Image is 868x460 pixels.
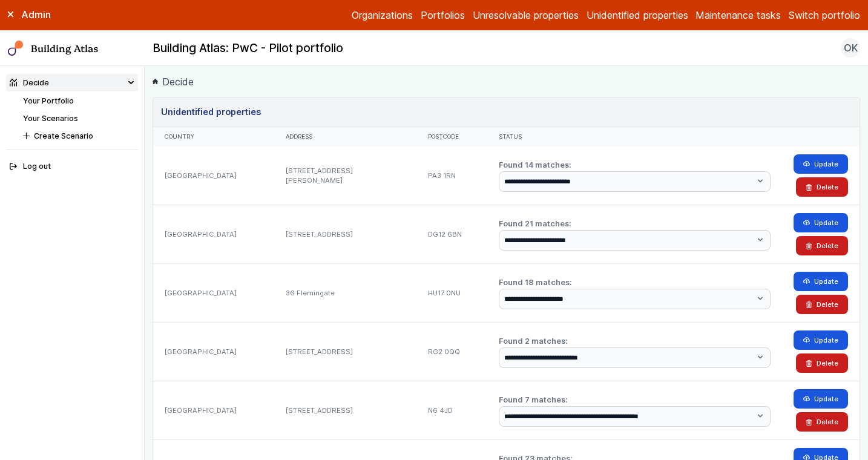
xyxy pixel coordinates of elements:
[794,330,848,350] button: Update
[416,381,487,439] div: N6 4JD
[352,8,413,22] a: Organizations
[499,394,771,406] h2: Found 7 matches:
[10,77,49,88] div: Decide
[153,74,194,89] a: Decide
[165,133,263,141] div: Country
[8,41,24,56] img: main-0bbd2752.svg
[499,133,771,141] div: Status
[153,322,274,381] div: [GEOGRAPHIC_DATA]
[587,8,688,22] a: Unidentified properties
[416,322,487,381] div: RG2 0QQ
[416,205,487,263] div: DG12 6BN
[23,114,78,123] a: Your Scenarios
[161,105,261,119] h3: Unidentified properties
[19,127,138,145] button: Create Scenario
[794,272,848,291] button: Update
[274,381,416,439] div: [STREET_ADDRESS]
[416,146,487,205] div: PA3 1RN
[796,177,848,197] button: Delete
[274,205,416,263] div: [STREET_ADDRESS]
[499,218,771,229] h2: Found 21 matches:
[796,295,848,314] button: Delete
[473,8,579,22] a: Unresolvable properties
[6,74,139,91] summary: Decide
[428,133,475,141] div: Postcode
[695,8,781,22] a: Maintenance tasks
[794,389,848,409] button: Update
[153,41,343,56] h2: Building Atlas: PwC - Pilot portfolio
[421,8,465,22] a: Portfolios
[499,159,771,171] h2: Found 14 matches:
[796,412,848,432] button: Delete
[796,353,848,373] button: Delete
[499,277,771,288] h2: Found 18 matches:
[274,263,416,322] div: 36 Flemingate
[23,96,74,105] a: Your Portfolio
[153,205,274,263] div: [GEOGRAPHIC_DATA]
[844,41,858,55] span: OK
[794,154,848,174] button: Update
[274,322,416,381] div: [STREET_ADDRESS]
[789,8,860,22] button: Switch portfolio
[153,146,274,205] div: [GEOGRAPHIC_DATA]
[153,381,274,439] div: [GEOGRAPHIC_DATA]
[274,146,416,205] div: [STREET_ADDRESS][PERSON_NAME]
[416,263,487,322] div: HU17 0NU
[796,236,848,255] button: Delete
[6,158,139,176] button: Log out
[286,133,405,141] div: Address
[794,213,848,232] button: Update
[153,263,274,322] div: [GEOGRAPHIC_DATA]
[499,335,771,347] h2: Found 2 matches:
[841,38,860,57] button: OK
